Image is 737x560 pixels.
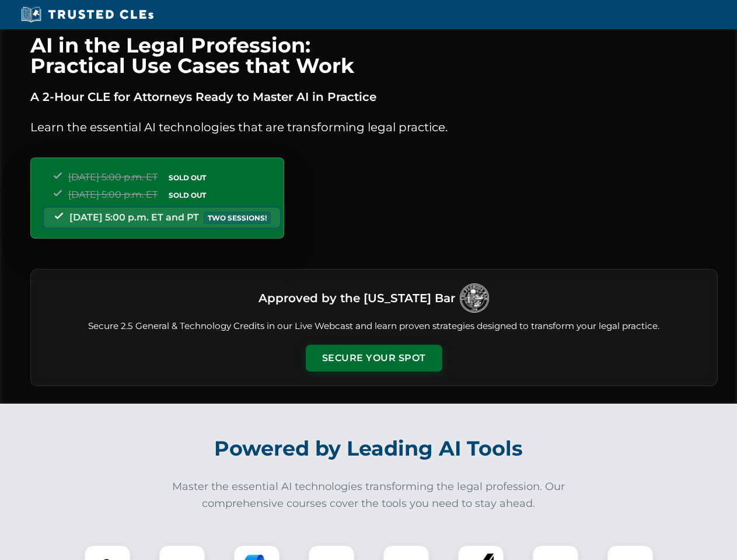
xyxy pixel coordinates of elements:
span: SOLD OUT [165,171,210,184]
h3: Approved by the [US_STATE] Bar [259,288,455,309]
img: Trusted CLEs [18,6,157,23]
span: [DATE] 5:00 p.m. ET [68,171,158,183]
h2: Powered by Leading AI Tools [46,428,692,469]
p: Learn the essential AI technologies that are transforming legal practice. [30,118,718,136]
p: Master the essential AI technologies transforming the legal profession. Our comprehensive courses... [165,478,573,512]
span: SOLD OUT [165,189,210,201]
p: A 2-Hour CLE for Attorneys Ready to Master AI in Practice [30,87,718,106]
span: [DATE] 5:00 p.m. ET [68,189,158,200]
h1: AI in the Legal Profession: Practical Use Cases that Work [30,35,718,76]
button: Secure Your Spot [306,345,442,372]
img: Logo [460,283,489,313]
p: Secure 2.5 General & Technology Credits in our Live Webcast and learn proven strategies designed ... [45,320,703,333]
